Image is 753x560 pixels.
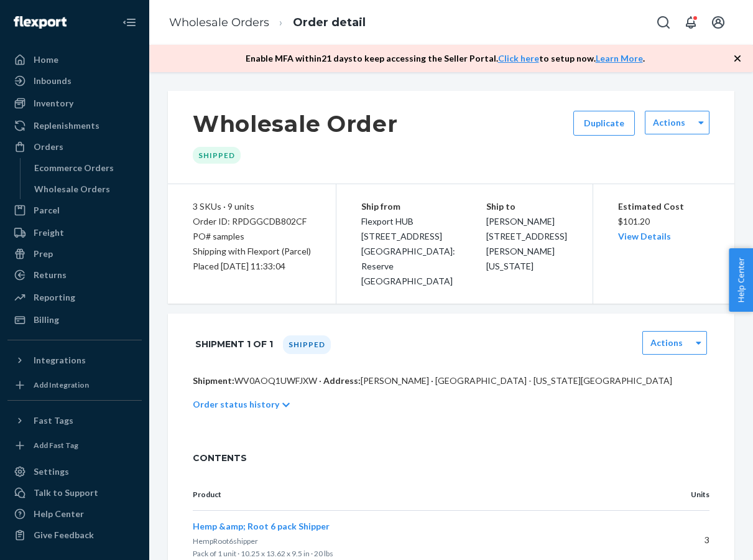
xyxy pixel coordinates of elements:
[7,244,142,264] a: Prep
[650,337,683,349] label: Actions
[651,10,676,35] button: Open Search Box
[7,504,142,524] a: Help Center
[7,310,142,330] a: Billing
[361,199,486,214] p: Ship from
[193,244,311,259] p: Shipping with Flexport (Parcel)
[34,75,72,87] div: Inbounds
[7,93,142,113] a: Inventory
[7,116,142,136] a: Replenishments
[34,248,53,260] div: Prep
[193,375,234,386] span: Shipment:
[34,162,114,174] div: Ecommerce Orders
[672,523,741,554] iframe: Opens a widget where you can chat to one of our agents
[7,462,142,482] a: Settings
[283,335,331,354] div: Shipped
[618,231,671,241] a: View Details
[34,54,58,66] div: Home
[7,287,142,307] a: Reporting
[7,200,142,220] a: Parcel
[678,10,703,35] button: Open notifications
[573,111,635,136] button: Duplicate
[498,53,539,63] a: Click here
[729,248,753,312] button: Help Center
[7,350,142,370] button: Integrations
[34,529,94,541] div: Give Feedback
[193,214,311,229] div: Order ID: RPDGGCDB802CF
[657,534,709,546] p: 3
[618,199,709,244] div: $101.20
[193,521,330,531] span: Hemp &amp; Root 6 pack Shipper
[34,119,99,132] div: Replenishments
[34,291,75,304] div: Reporting
[193,520,330,533] button: Hemp &amp; Root 6 pack Shipper
[14,16,67,29] img: Flexport logo
[159,4,376,41] ol: breadcrumbs
[657,489,709,500] p: Units
[34,487,98,499] div: Talk to Support
[195,331,273,357] h1: Shipment 1 of 1
[7,375,142,395] a: Add Integration
[34,97,73,110] div: Inventory
[7,436,142,455] a: Add Fast Tag
[596,53,643,63] a: Learn More
[193,111,398,137] h1: Wholesale Order
[246,52,645,65] p: Enable MFA within 21 days to keep accessing the Seller Portal. to setup now. .
[34,269,67,281] div: Returns
[34,380,89,390] div: Add Integration
[193,452,709,464] span: CONTENTS
[193,229,311,244] div: PO# samples
[7,71,142,91] a: Inbounds
[193,536,258,546] span: HempRoot6shipper
[486,199,568,214] p: Ship to
[169,16,269,29] a: Wholesale Orders
[193,147,241,164] div: Shipped
[7,483,142,503] button: Talk to Support
[7,50,142,70] a: Home
[34,508,84,520] div: Help Center
[618,199,709,214] p: Estimated Cost
[486,216,567,271] span: [PERSON_NAME] [STREET_ADDRESS][PERSON_NAME][US_STATE]
[7,525,142,545] button: Give Feedback
[193,375,709,387] p: WV0AOQ1UWFJXW · [PERSON_NAME] · [GEOGRAPHIC_DATA] - [US_STATE][GEOGRAPHIC_DATA]
[7,223,142,243] a: Freight
[34,141,63,153] div: Orders
[34,314,59,326] div: Billing
[193,259,311,274] div: Placed [DATE] 11:33:04
[7,137,142,157] a: Orders
[34,414,73,427] div: Fast Tags
[193,398,279,411] p: Order status history
[706,10,731,35] button: Open account menu
[34,440,78,450] div: Add Fast Tag
[193,199,311,214] div: 3 SKUs · 9 units
[34,183,110,195] div: Wholesale Orders
[7,265,142,285] a: Returns
[28,158,142,178] a: Ecommerce Orders
[653,116,685,129] label: Actions
[193,548,637,560] p: Pack of 1 unit · 10.25 x 13.62 x 9.5 in · 20 lbs
[323,375,361,386] span: Address:
[293,16,366,29] a: Order detail
[28,179,142,199] a: Wholesale Orders
[34,354,86,366] div: Integrations
[7,411,142,431] button: Fast Tags
[34,226,64,239] div: Freight
[34,465,69,478] div: Settings
[193,489,637,500] p: Product
[361,216,455,286] span: Flexport HUB [STREET_ADDRESS][GEOGRAPHIC_DATA]: Reserve [GEOGRAPHIC_DATA]
[117,10,142,35] button: Close Navigation
[34,204,60,217] div: Parcel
